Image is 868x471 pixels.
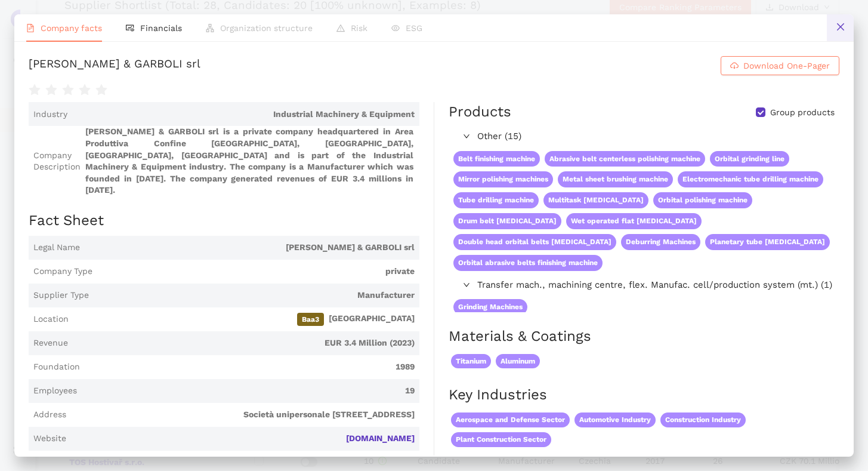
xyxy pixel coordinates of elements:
h2: Fact Sheet [29,211,419,231]
span: Titanium [451,354,491,369]
span: apartment [206,24,214,32]
span: Orbital abrasive belts finishing machine [453,255,603,271]
span: Company Type [33,266,92,278]
span: Website [33,433,66,445]
span: Double head orbital belts [MEDICAL_DATA] [453,234,616,250]
span: Orbital grinding line [710,151,789,167]
span: star [45,84,57,96]
div: Transfer mach., machining centre, flex. Manufac. cell/production system (mt.) (1) [449,276,838,295]
span: right [463,281,470,288]
span: star [62,84,74,96]
span: Drum belt [MEDICAL_DATA] [453,213,561,229]
span: Mirror polishing machines [453,171,553,187]
span: 1989 [85,361,415,373]
span: Industrial Machinery & Equipment [72,109,415,121]
span: eye [391,24,400,32]
span: Società unipersonale [STREET_ADDRESS] [71,409,415,421]
span: Transfer mach., machining centre, flex. Manufac. cell/production system (mt.) (1) [477,278,833,293]
h2: Materials & Coatings [449,327,839,347]
span: Plant Construction Sector [451,432,551,447]
span: fund-view [126,24,134,32]
span: star [79,84,91,96]
span: [GEOGRAPHIC_DATA] [73,313,415,326]
span: Company facts [41,23,102,33]
span: Construction Industry [660,412,746,427]
span: Aerospace and Defense Sector [451,412,570,427]
span: EUR 3.4 Million (2023) [73,337,415,349]
span: Revenue [33,337,68,349]
span: close [836,22,845,32]
div: Other (15) [449,127,838,146]
span: Risk [351,23,367,33]
span: Employees [33,385,77,397]
span: Supplier Type [33,290,89,301]
span: Deburring Machines [621,234,700,250]
span: Electromechanic tube drilling machine [678,171,823,187]
span: private [97,266,415,278]
span: star [95,84,107,96]
span: Industry [33,109,67,121]
span: ESG [406,23,422,33]
span: Foundation [33,361,80,373]
span: Orbital polishing machine [653,192,752,208]
div: Products [449,102,511,122]
span: Location [33,313,69,325]
span: Grinding Machines [453,299,527,315]
span: Baa3 [297,313,324,326]
span: Address [33,409,66,421]
span: warning [336,24,345,32]
span: Planetary tube [MEDICAL_DATA] [705,234,830,250]
span: Download One-Pager [743,59,830,72]
span: Metal sheet brushing machine [558,171,673,187]
span: [PERSON_NAME] & GARBOLI srl [85,242,415,254]
span: Company Description [33,150,81,173]
span: Tube drilling machine [453,192,539,208]
span: Group products [765,107,839,119]
span: star [29,84,41,96]
div: [PERSON_NAME] & GARBOLI srl [29,56,200,75]
span: Abrasive belt centerless polishing machine [545,151,705,167]
button: cloud-downloadDownload One-Pager [721,56,839,75]
span: Automotive Industry [574,412,656,427]
span: Financials [140,23,182,33]
span: right [463,133,470,140]
span: Belt finishing machine [453,151,540,167]
span: cloud-download [730,61,739,71]
span: Organization structure [220,23,313,33]
span: Legal Name [33,242,80,254]
h2: Key Industries [449,385,839,405]
span: Wet operated flat [MEDICAL_DATA] [566,213,702,229]
span: Manufacturer [94,290,415,301]
span: [PERSON_NAME] & GARBOLI srl is a private company headquartered in Area Produttiva Confine [GEOGRA... [85,126,415,196]
button: close [827,14,854,41]
span: Other (15) [477,130,833,144]
span: Aluminum [496,354,540,369]
span: 19 [82,385,415,397]
span: Multitask [MEDICAL_DATA] [543,192,648,208]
